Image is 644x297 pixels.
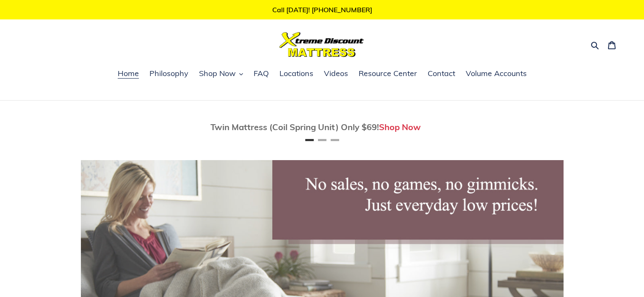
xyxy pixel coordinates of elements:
[428,68,455,79] span: Contact
[462,68,531,80] a: Volume Accounts
[331,139,339,141] button: Page 3
[118,68,139,79] span: Home
[279,68,313,79] span: Locations
[354,68,421,80] a: Resource Center
[466,68,527,79] span: Volume Accounts
[279,32,364,57] img: Xtreme Discount Mattress
[249,68,273,80] a: FAQ
[254,68,269,79] span: FAQ
[359,68,417,79] span: Resource Center
[113,68,143,80] a: Home
[423,68,459,80] a: Contact
[199,68,236,79] span: Shop Now
[145,68,193,80] a: Philosophy
[320,68,352,80] a: Videos
[275,68,318,80] a: Locations
[210,122,379,132] span: Twin Mattress (Coil Spring Unit) Only $69!
[305,139,314,141] button: Page 1
[195,68,247,80] button: Shop Now
[149,68,188,79] span: Philosophy
[379,122,421,132] a: Shop Now
[324,68,348,79] span: Videos
[318,139,326,141] button: Page 2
